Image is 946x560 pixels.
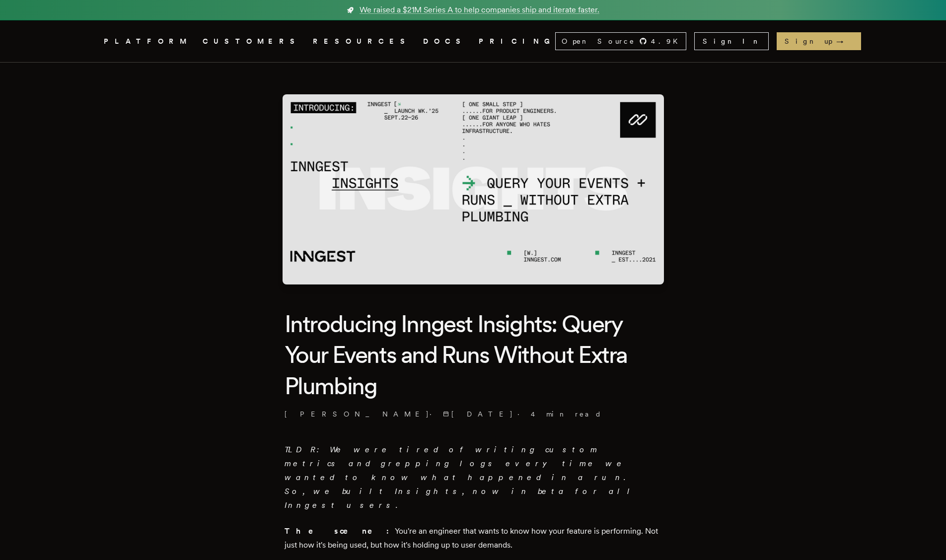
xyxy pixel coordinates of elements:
em: TLDR: We were tired of writing custom metrics and grepping logs every time we wanted to know what... [285,445,637,510]
strong: The scene: [285,526,395,536]
span: 4 min read [531,409,602,419]
p: You're an engineer that wants to know how your feature is performing. Not just how it's being use... [285,524,662,552]
a: DOCS [423,35,467,48]
a: CUSTOMERS [203,35,301,48]
a: Sign In [694,32,769,50]
span: Open Source [562,36,635,46]
p: [PERSON_NAME] · · [285,409,662,419]
button: RESOURCES [313,35,411,48]
h1: Introducing Inngest Insights: Query Your Events and Runs Without Extra Plumbing [285,308,662,401]
img: Featured image for Introducing Inngest Insights: Query Your Events and Runs Without Extra Plumbin... [283,94,664,284]
span: → [836,36,853,46]
a: PRICING [479,35,555,48]
span: 4.9 K [651,36,684,46]
span: We raised a $21M Series A to help companies ship and iterate faster. [360,4,599,16]
a: Sign up [777,32,861,50]
nav: Global [76,20,871,62]
span: [DATE] [443,409,513,419]
button: PLATFORM [104,35,191,48]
